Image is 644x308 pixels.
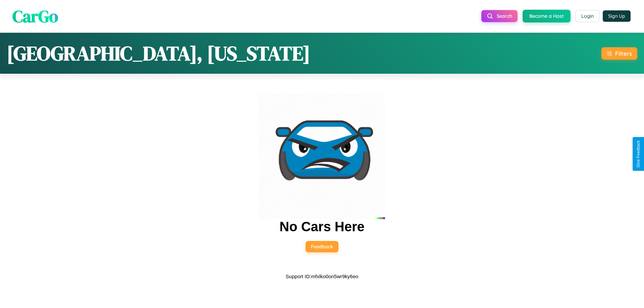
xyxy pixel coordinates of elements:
button: Become a Host [523,10,571,22]
button: Feedback [306,241,338,252]
p: Support ID: mfxlko0on5wr9ky6eo [286,272,359,281]
h2: No Cars Here [279,219,364,234]
img: car [259,93,385,219]
div: Filters [615,50,632,57]
button: Filters [601,47,637,60]
button: Login [576,10,599,22]
button: Sign Up [603,10,631,22]
div: Give Feedback [636,140,641,168]
span: CarGo [12,4,58,27]
span: Search [497,13,512,19]
h1: [GEOGRAPHIC_DATA], [US_STATE] [7,40,310,67]
button: Search [481,10,518,22]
